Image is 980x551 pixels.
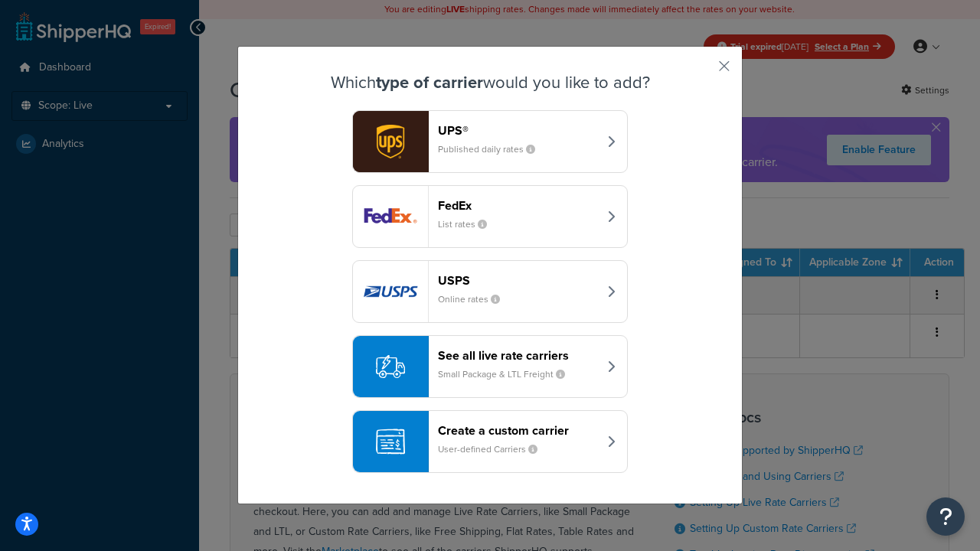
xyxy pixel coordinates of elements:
img: usps logo [353,261,428,322]
header: UPS® [438,123,598,138]
small: Small Package & LTL Freight [438,367,577,381]
button: Create a custom carrierUser-defined Carriers [352,410,628,473]
img: fedEx logo [353,186,428,247]
button: ups logoUPS®Published daily rates [352,110,628,173]
header: See all live rate carriers [438,348,598,363]
small: List rates [438,217,499,231]
header: FedEx [438,198,598,213]
button: fedEx logoFedExList rates [352,185,628,248]
button: See all live rate carriersSmall Package & LTL Freight [352,335,628,398]
small: User-defined Carriers [438,442,550,456]
small: Online rates [438,292,512,306]
header: USPS [438,273,598,288]
header: Create a custom carrier [438,423,598,438]
button: usps logoUSPSOnline rates [352,260,628,323]
button: Open Resource Center [926,497,965,536]
img: icon-carrier-liverate-becf4550.svg [376,352,405,381]
strong: type of carrier [376,70,483,95]
small: Published daily rates [438,142,547,156]
h3: Which would you like to add? [276,73,704,92]
img: ups logo [353,111,428,172]
img: icon-carrier-custom-c93b8a24.svg [376,427,405,456]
